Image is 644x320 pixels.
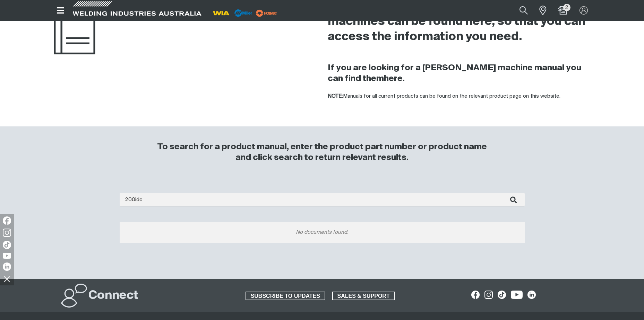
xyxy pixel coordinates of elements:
h3: To search for a product manual, enter the product part number or product name and click search to... [154,142,490,163]
img: hide socials [1,273,13,285]
img: Instagram [3,229,11,237]
input: Product name or item number... [503,3,535,18]
img: YouTube [3,253,11,259]
a: miller [254,10,279,16]
a: here. [384,74,405,83]
p: Manuals for all current products can be found on the relevant product page on this website. [328,92,591,100]
a: SUBSCRIBE TO UPDATES [246,292,325,301]
input: Enter search... [120,193,525,206]
img: TikTok [3,241,11,249]
div: No documents found. [120,222,525,243]
span: SALES & SUPPORT [333,292,394,301]
strong: NOTE: [328,94,343,99]
span: SUBSCRIBE TO UPDATES [246,292,325,301]
img: LinkedIn [3,263,11,271]
strong: If you are looking for a [PERSON_NAME] machine manual you can find them [328,64,581,83]
img: Facebook [3,216,11,225]
h2: Connect [88,288,138,303]
img: miller [254,8,279,18]
button: Search products [512,3,535,18]
a: SALES & SUPPORT [332,292,395,301]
